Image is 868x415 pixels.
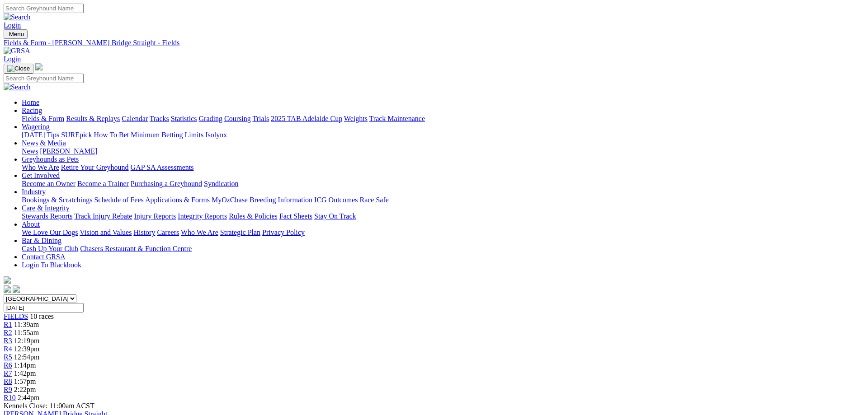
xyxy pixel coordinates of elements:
a: Tracks [150,115,169,122]
a: Industry [22,188,46,196]
a: Who We Are [181,228,218,236]
div: Greyhounds as Pets [22,163,864,172]
a: Isolynx [205,131,227,139]
a: MyOzChase [212,196,248,204]
a: Login [4,55,21,63]
a: Integrity Reports [178,212,227,220]
a: We Love Our Dogs [22,228,78,236]
span: 1:42pm [14,369,36,377]
div: Wagering [22,131,864,139]
div: Industry [22,196,864,204]
span: 2:44pm [18,394,40,401]
a: Careers [157,228,179,236]
a: GAP SA Assessments [131,163,194,171]
span: 11:55am [14,329,39,336]
img: facebook.svg [4,285,11,293]
a: Statistics [171,115,197,122]
a: News [22,147,38,155]
a: Strategic Plan [220,228,260,236]
img: Search [4,13,31,21]
a: Fields & Form - [PERSON_NAME] Bridge Straight - Fields [4,39,864,47]
a: Purchasing a Greyhound [131,180,202,187]
a: Bookings & Scratchings [22,196,92,204]
span: Menu [9,31,24,37]
a: Results & Replays [66,115,120,122]
button: Toggle navigation [4,64,33,74]
span: R8 [4,378,12,385]
a: Fields & Form [22,115,64,122]
a: Weights [344,115,368,122]
a: Retire Your Greyhound [61,163,129,171]
img: twitter.svg [13,285,20,293]
span: 1:14pm [14,361,36,369]
a: [DATE] Tips [22,131,59,139]
a: Contact GRSA [22,253,65,261]
a: Vision and Values [80,228,132,236]
a: Trials [252,115,269,122]
img: logo-grsa-white.png [4,276,11,284]
span: Kennels Close: 11:00am ACST [4,402,94,410]
a: Greyhounds as Pets [22,155,79,163]
span: 1:57pm [14,378,36,385]
a: SUREpick [61,131,92,139]
a: Syndication [204,180,238,187]
a: Race Safe [359,196,388,204]
span: 11:39am [14,321,39,328]
a: About [22,220,40,228]
a: Cash Up Your Club [22,245,78,252]
a: Chasers Restaurant & Function Centre [80,245,192,252]
a: [PERSON_NAME] [40,147,97,155]
a: Bar & Dining [22,237,61,244]
span: 12:39pm [14,345,40,353]
a: R5 [4,353,12,361]
div: News & Media [22,147,864,155]
a: Wagering [22,123,50,131]
a: Become an Owner [22,180,75,187]
a: Home [22,98,39,106]
span: 10 races [30,312,54,320]
a: R6 [4,361,12,369]
a: History [133,228,155,236]
a: Grading [199,115,222,122]
a: Applications & Forms [145,196,210,204]
a: 2025 TAB Adelaide Cup [271,115,342,122]
a: Login [4,21,21,29]
a: Who We Are [22,163,59,171]
a: R1 [4,321,12,328]
a: Fact Sheets [279,212,312,220]
div: Care & Integrity [22,212,864,220]
a: Rules & Policies [229,212,278,220]
input: Search [4,74,84,83]
img: GRSA [4,47,30,55]
a: Become a Trainer [77,180,129,187]
a: Minimum Betting Limits [131,131,203,139]
img: Close [7,65,30,72]
div: About [22,228,864,237]
a: R10 [4,394,16,401]
div: Racing [22,115,864,123]
a: R4 [4,345,12,353]
a: R2 [4,329,12,336]
span: R7 [4,369,12,377]
span: 2:22pm [14,386,36,393]
a: R9 [4,386,12,393]
div: Bar & Dining [22,245,864,253]
a: Coursing [224,115,251,122]
input: Select date [4,303,84,312]
a: Stay On Track [314,212,356,220]
a: Get Involved [22,172,60,179]
div: Get Involved [22,180,864,188]
a: R3 [4,337,12,345]
input: Search [4,4,84,13]
a: Track Injury Rebate [74,212,132,220]
a: FIELDS [4,312,28,320]
a: Track Maintenance [369,115,425,122]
